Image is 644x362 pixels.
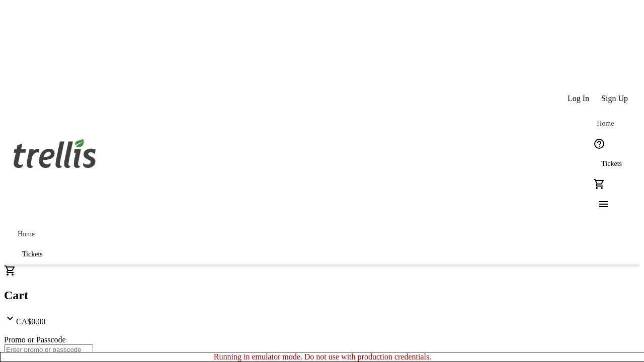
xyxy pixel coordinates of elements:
[589,194,609,214] button: Menu
[601,160,622,168] span: Tickets
[16,317,45,326] span: CA$0.00
[589,174,609,194] button: Cart
[597,120,614,128] span: Home
[4,335,66,344] label: Promo or Passcode
[10,224,42,244] a: Home
[10,128,100,178] img: Orient E2E Organization GssqByhKmn's Logo
[589,134,609,154] button: Help
[4,289,640,302] h2: Cart
[18,230,35,238] span: Home
[4,344,93,355] input: Enter promo or passcode
[22,250,43,258] span: Tickets
[568,94,589,103] span: Log In
[561,88,595,109] button: Log In
[589,114,621,134] a: Home
[4,264,640,326] div: CartCA$0.00
[589,154,634,174] a: Tickets
[595,88,634,109] button: Sign Up
[10,244,55,264] a: Tickets
[601,94,628,103] span: Sign Up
